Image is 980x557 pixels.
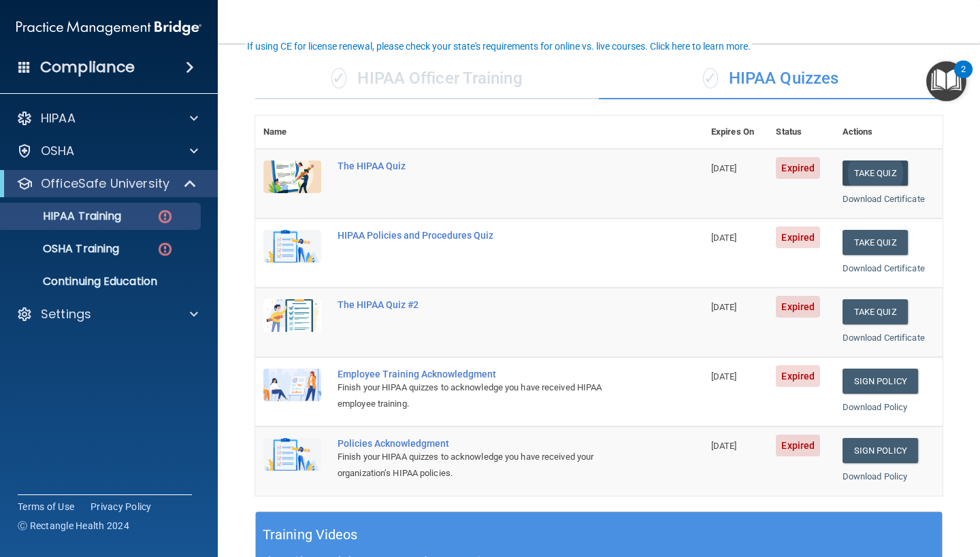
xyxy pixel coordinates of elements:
[776,296,820,318] span: Expired
[745,460,964,515] iframe: Drift Widget Chat Controller
[41,110,76,126] p: HIPAA
[961,69,966,87] div: 2
[18,519,129,533] span: Ⓒ Rectangle Health 2024
[843,161,908,186] button: Take Quiz
[16,306,198,322] a: Settings
[776,435,820,456] span: Expired
[9,209,121,223] p: HIPAA Training
[41,143,75,159] p: OSHA
[843,438,918,463] a: Sign Policy
[157,241,174,258] img: danger-circle.6113f641.png
[711,163,737,173] span: [DATE]
[40,58,135,77] h4: Compliance
[834,116,943,149] th: Actions
[703,68,718,88] span: ✓
[338,230,635,241] div: HIPAA Policies and Procedures Quiz
[703,116,768,149] th: Expires On
[776,226,820,248] span: Expired
[41,306,91,322] p: Settings
[843,369,918,394] a: Sign Policy
[776,365,820,387] span: Expired
[247,41,751,51] div: If using CE for license renewal, please check your state's requirements for online vs. live cours...
[776,157,820,179] span: Expired
[16,110,198,126] a: HIPAA
[91,500,152,513] a: Privacy Policy
[711,371,737,382] span: [DATE]
[711,441,737,451] span: [DATE]
[9,242,119,256] p: OSHA Training
[9,275,195,288] p: Continuing Education
[843,230,908,255] button: Take Quiz
[926,61,966,101] button: Open Resource Center, 2 new notifications
[338,299,635,310] div: The HIPAA Quiz #2
[338,379,635,412] div: Finish your HIPAA quizzes to acknowledge you have received HIPAA employee training.
[843,299,908,324] button: Take Quiz
[768,116,834,149] th: Status
[157,208,174,225] img: danger-circle.6113f641.png
[263,523,358,547] h5: Training Videos
[599,58,943,99] div: HIPAA Quizzes
[843,263,925,273] a: Download Certificate
[843,194,925,204] a: Download Certificate
[338,449,635,482] div: Finish your HIPAA quizzes to acknowledge you have received your organization’s HIPAA policies.
[255,58,599,99] div: HIPAA Officer Training
[16,143,198,159] a: OSHA
[245,39,753,53] button: If using CE for license renewal, please check your state's requirements for online vs. live cours...
[331,68,346,88] span: ✓
[711,302,737,312] span: [DATE]
[18,500,74,513] a: Terms of Use
[338,369,635,379] div: Employee Training Acknowledgment
[338,438,635,449] div: Policies Acknowledgment
[16,14,201,41] img: PMB logo
[338,161,635,171] div: The HIPAA Quiz
[255,116,329,149] th: Name
[843,333,925,343] a: Download Certificate
[843,402,908,412] a: Download Policy
[41,175,169,192] p: OfficeSafe University
[16,175,197,192] a: OfficeSafe University
[711,233,737,243] span: [DATE]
